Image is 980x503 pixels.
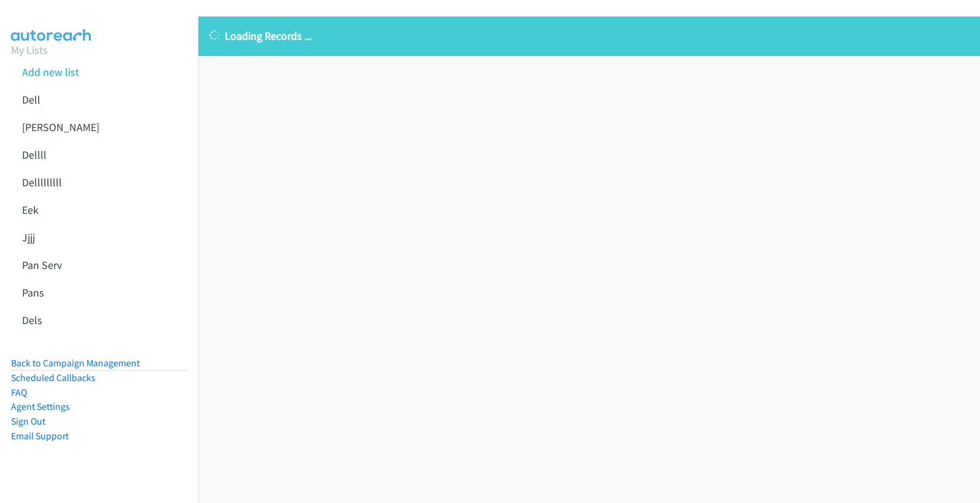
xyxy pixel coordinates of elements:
a: Dellll [22,148,47,162]
a: My Lists [11,43,48,57]
p: Loading Records ... [209,28,969,44]
a: Delllllllll [22,175,62,189]
a: Pans [22,286,44,300]
a: Dell [22,93,40,107]
a: Scheduled Callbacks [11,372,96,384]
a: Jjjj [22,230,35,244]
a: FAQ [11,387,27,398]
a: Back to Campaign Management [11,357,140,369]
a: Add new list [22,65,79,79]
a: Eek [22,203,39,217]
a: [PERSON_NAME] [22,120,99,134]
a: Dels [22,313,42,327]
a: Pan Serv [22,258,62,272]
a: Sign Out [11,415,45,427]
a: Agent Settings [11,401,70,412]
a: Email Support [11,430,69,442]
